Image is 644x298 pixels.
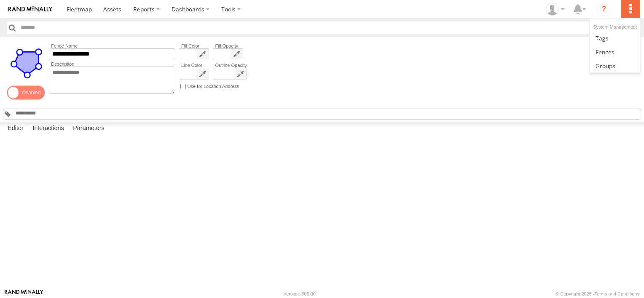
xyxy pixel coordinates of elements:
[595,291,639,296] a: Terms and Conditions
[597,3,611,16] i: ?
[179,43,209,48] label: Fill Color
[8,6,52,12] img: rand-logo.svg
[555,291,639,296] div: © Copyright 2025 -
[284,291,316,296] div: Version: 306.00
[3,122,28,134] label: Editor
[7,85,45,100] span: Enable/Disable Status
[49,43,175,48] label: Fence Name
[69,122,109,134] label: Parameters
[49,61,175,67] label: Description
[187,82,239,90] label: Use for Location Address
[543,3,567,16] div: Pete Eslinger
[5,290,43,298] a: Visit our Website
[28,122,68,134] label: Interactions
[213,43,243,48] label: Fill Opacity
[213,63,247,68] label: Outline Opacity
[179,63,209,68] label: Line Color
